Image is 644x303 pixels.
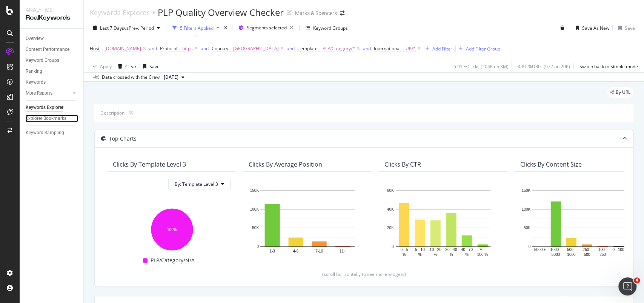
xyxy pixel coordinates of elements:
[113,205,231,251] svg: A chart.
[26,129,78,137] a: Keyword Sampling
[445,248,457,252] text: 20 - 40
[257,245,259,249] text: 0
[168,178,231,190] button: By: Template Level 3
[100,225,120,240] span: disappointed reaction
[415,248,425,252] text: 5 - 10
[26,35,78,43] a: Overview
[26,67,42,75] div: Ranking
[479,248,486,252] text: 70 -
[102,74,161,81] div: Data crossed with the Crawl
[340,11,344,16] div: arrow-right-arrow-left
[100,25,124,31] span: Last 7 Days
[374,45,401,52] span: International
[90,60,112,72] button: Apply
[160,45,177,52] span: Protocol
[90,22,163,34] button: Last 7 DaysvsPrev. Period
[180,25,214,31] div: 5 Filters Applied
[212,45,228,52] span: Country
[461,248,473,252] text: 40 - 70
[26,35,44,43] div: Overview
[579,63,638,70] div: Switch back to Simple mode
[466,46,500,52] div: Add Filter Group
[615,22,635,34] button: Save
[241,3,255,17] div: Close
[625,25,635,31] div: Save
[101,45,103,52] span: =
[105,43,141,54] span: [DOMAIN_NAME]
[223,24,229,32] div: times
[235,22,296,34] button: Segments selected
[26,57,78,64] a: Keyword Groups
[164,74,178,81] span: 2025 Sep. 20th
[169,22,223,34] button: 5 Filters Applied
[140,60,160,72] button: Save
[104,271,624,277] div: (scroll horizontally to see more widgets)
[612,248,624,252] text: 0 - 100
[550,248,561,252] text: 1000 -
[144,225,155,240] span: 😃
[90,8,149,17] a: Keywords Explorer
[598,248,607,252] text: 100 -
[583,248,591,252] text: 250 -
[26,129,64,137] div: Keyword Sampling
[124,25,154,31] span: vs Prev. Period
[105,225,115,240] span: 😞
[363,45,371,52] button: and
[113,161,186,168] div: Clicks By Template Level 3
[522,188,531,193] text: 150K
[26,46,78,54] a: Content Performance
[269,249,275,253] text: 1-3
[293,249,299,253] text: 4-6
[227,3,241,17] button: Collapse window
[109,135,137,142] div: Top Charts
[26,89,52,97] div: More Reports
[178,45,181,52] span: =
[100,249,160,256] a: Open in help center
[400,248,408,252] text: 0 - 5
[26,67,78,75] a: Ranking
[449,252,453,256] text: %
[403,252,406,256] text: %
[26,78,46,86] div: Keywords
[432,46,452,52] div: Add Filter
[250,207,259,211] text: 100K
[201,45,209,52] button: and
[387,207,394,211] text: 40K
[26,6,77,14] div: Analytics
[430,248,442,252] text: 10 - 20
[607,87,633,98] div: legacy label
[295,9,337,17] div: Marks & Spencers
[167,227,177,231] text: 100%
[522,207,531,211] text: 100K
[149,45,157,52] button: and
[528,245,530,249] text: 0
[573,22,609,34] button: Save As New
[229,45,232,52] span: =
[26,14,77,22] div: RealKeywords
[115,60,137,72] button: Clear
[26,104,63,112] div: Keywords Explorer
[599,252,606,256] text: 250
[26,104,78,112] a: Keywords Explorer
[149,63,160,70] div: Save
[26,46,69,54] div: Content Performance
[26,115,78,122] a: Explorer Bookmarks
[477,252,488,256] text: 100 %
[567,252,576,256] text: 1000
[249,187,366,257] svg: A chart.
[518,63,570,70] div: 4.81 % URLs ( 972 on 20K )
[520,187,638,257] svg: A chart.
[26,89,71,97] a: More Reports
[303,22,351,34] button: Keyword Groups
[340,249,346,253] text: 11+
[175,181,218,187] span: By: Template Level 3
[384,161,421,168] div: Clicks By CTR
[182,43,193,54] span: https
[384,187,502,257] svg: A chart.
[584,252,590,256] text: 500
